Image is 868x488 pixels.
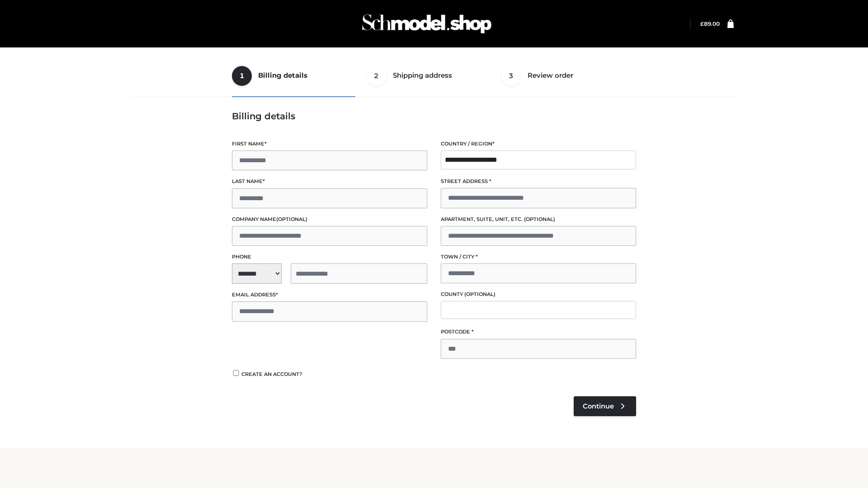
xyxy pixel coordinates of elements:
[441,140,636,148] label: Country / Region
[232,370,240,376] input: Create an account?
[700,20,720,27] a: £89.00
[464,291,495,297] span: (optional)
[524,216,555,222] span: (optional)
[232,215,427,224] label: Company name
[232,140,427,148] label: First name
[574,396,636,416] a: Continue
[232,253,427,261] label: Phone
[241,371,302,377] span: Create an account?
[441,328,636,336] label: Postcode
[583,402,614,410] span: Continue
[700,20,704,27] span: £
[441,253,636,261] label: Town / City
[700,20,720,27] bdi: 89.00
[232,291,427,299] label: Email address
[232,177,427,186] label: Last name
[232,111,636,122] h3: Billing details
[276,216,307,222] span: (optional)
[441,290,636,299] label: County
[359,6,495,42] img: Schmodel Admin 964
[441,177,636,186] label: Street address
[441,215,636,224] label: Apartment, suite, unit, etc.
